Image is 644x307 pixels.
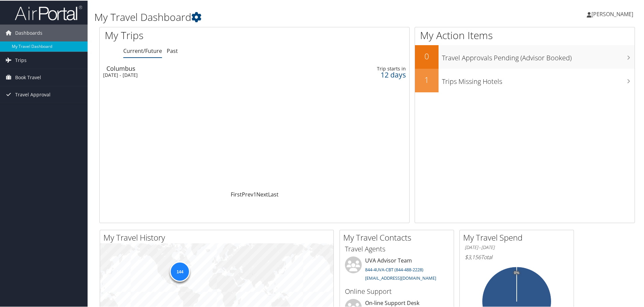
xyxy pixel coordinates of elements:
a: [PERSON_NAME] [587,3,640,24]
a: 1Trips Missing Hotels [415,68,635,92]
h6: [DATE] - [DATE] [465,244,569,250]
h2: My Travel Spend [463,231,574,243]
a: Past [167,47,178,54]
h2: 0 [415,50,439,61]
tspan: 0% [514,270,519,274]
span: $3,156 [465,253,481,260]
span: Book Travel [15,68,41,85]
a: Next [256,190,268,197]
img: airportal-logo.png [15,4,82,20]
h3: Online Support [345,286,449,296]
span: [PERSON_NAME] [591,10,633,17]
a: Last [268,190,279,197]
div: Columbus [106,65,298,71]
h3: Travel Approvals Pending (Advisor Booked) [442,49,635,62]
h2: 1 [415,73,439,85]
h1: My Action Items [415,28,635,42]
div: [DATE] - [DATE] [103,71,295,78]
h3: Trips Missing Hotels [442,73,635,86]
h3: Travel Agents [345,244,449,253]
h2: My Travel Contacts [343,231,454,243]
span: Travel Approval [15,86,51,102]
h1: My Trips [105,28,275,42]
div: Trip starts in [337,65,406,71]
div: 144 [170,261,190,281]
a: 844-4UVA-CBT (844-488-2228) [365,266,423,272]
div: 12 days [337,71,406,77]
h6: Total [465,253,569,260]
span: Dashboards [15,24,42,41]
a: [EMAIL_ADDRESS][DOMAIN_NAME] [365,274,436,280]
span: Trips [15,51,27,68]
a: 1 [253,190,256,197]
h2: My Travel History [103,231,333,243]
a: Current/Future [123,47,162,54]
a: First [231,190,242,197]
a: Prev [242,190,253,197]
a: 0Travel Approvals Pending (Advisor Booked) [415,44,635,68]
h1: My Travel Dashboard [94,9,458,24]
li: UVA Advisor Team [342,256,452,283]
